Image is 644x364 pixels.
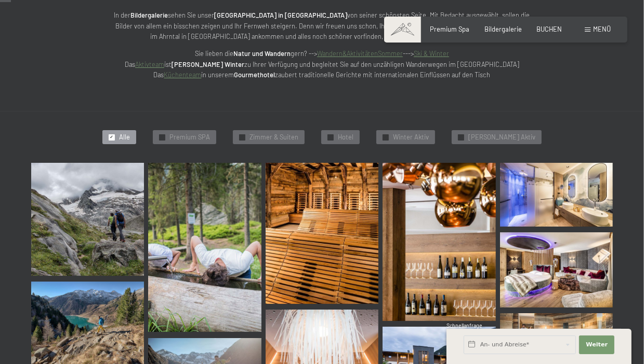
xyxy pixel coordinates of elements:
span: [PERSON_NAME] Aktiv [468,133,535,142]
img: Bildergalerie [500,232,613,307]
img: Bildergalerie [383,163,495,320]
strong: Natur und Wandern [233,49,291,58]
span: ✓ [459,134,463,140]
a: Aktivteam [135,60,164,68]
span: ✓ [384,134,388,140]
button: Weiter [579,335,614,354]
span: ✓ [329,134,333,140]
p: Sie lieben die gern? --> ---> Das ist zu Ihrer Verfügung und begleitet Sie auf den unzähligen Wan... [114,48,530,80]
a: Wandern&AktivitätenSommer [317,49,403,58]
span: Hotel [338,133,353,142]
img: Bildergalerie [266,163,378,304]
span: ✓ [161,134,164,140]
img: Bildergalerie [500,313,613,361]
strong: Gourmethotel [234,71,275,79]
span: ✓ [110,134,114,140]
span: Schnellanfrage [446,323,482,329]
img: Bildergalerie [148,163,261,332]
a: Bildergalerie [484,25,522,33]
span: Zimmer & Suiten [249,133,298,142]
a: Ski & Winter [414,49,449,58]
span: Weiter [586,341,608,349]
strong: [PERSON_NAME] Winter [172,60,244,68]
span: Winter Aktiv [393,133,429,142]
img: Bildergalerie [31,163,144,275]
strong: [GEOGRAPHIC_DATA] in [GEOGRAPHIC_DATA] [215,11,348,19]
span: Alle [119,133,130,142]
a: Küchenteam [164,71,202,79]
a: BUCHEN [536,25,562,33]
span: Menü [593,25,611,33]
span: Premium SPA [169,133,210,142]
img: Bildergalerie [500,163,613,226]
span: ✓ [241,134,244,140]
a: Premium Spa [430,25,470,33]
strong: Bildergalerie [131,11,168,19]
p: In der sehen Sie unser von seiner schönsten Seite. Mit Bedacht ausgewählt, sollen die Bilder von ... [114,10,530,41]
